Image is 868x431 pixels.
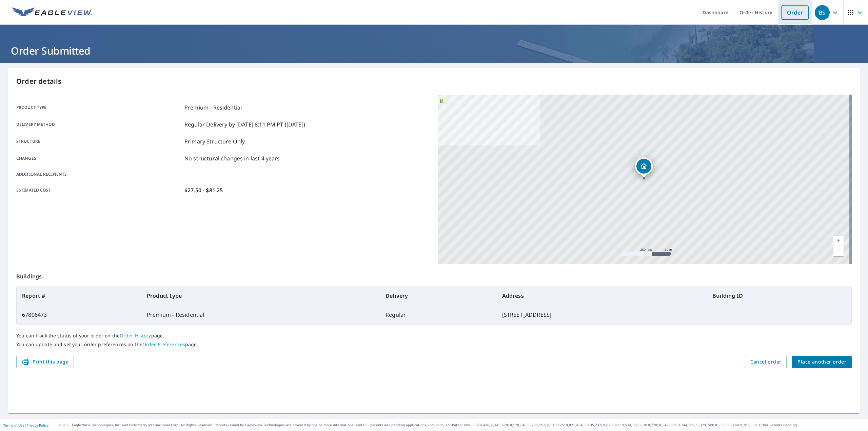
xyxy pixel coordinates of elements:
[833,236,844,246] a: Current Level 17, Zoom In
[16,103,182,112] p: Product type
[141,305,380,324] td: Premium - Residential
[3,423,24,428] a: Terms of Use
[497,305,707,324] td: [STREET_ADDRESS]
[184,120,305,129] p: Regular Delivery by [DATE] 8:11 PM PT ([DATE])
[120,332,151,339] a: Order History
[184,154,280,162] p: No structural changes in last 4 years
[8,44,860,58] h1: Order Submitted
[17,286,141,305] th: Report #
[745,356,787,368] button: Cancel order
[12,7,92,18] img: EV Logo
[16,264,852,286] p: Buildings
[16,341,852,348] p: You can update and set your order preferences on the page.
[184,186,223,194] p: $27.50 - $81.25
[781,5,809,20] a: Order
[3,423,48,427] p: |
[16,76,852,86] p: Order details
[833,246,844,256] a: Current Level 17, Zoom Out
[59,423,865,428] p: © 2025 Eagle View Technologies, Inc. and Pictometry International Corp. All Rights Reserved. Repo...
[22,358,68,366] span: Print this page
[380,286,497,305] th: Delivery
[815,5,830,20] div: BS
[17,305,141,324] td: 67806473
[16,186,182,194] p: Estimated cost
[16,356,74,368] button: Print this page
[16,137,182,145] p: Structure
[16,120,182,129] p: Delivery method
[635,157,653,178] div: Dropped pin, building 1, Residential property, 2678 260th St Doon, IA 51235
[797,358,846,366] span: Place another order
[707,286,851,305] th: Building ID
[792,356,852,368] button: Place another order
[184,103,242,112] p: Premium - Residential
[497,286,707,305] th: Address
[142,341,185,348] a: Order Preferences
[26,423,48,428] a: Privacy Policy
[184,137,245,145] p: Primary Structure Only
[16,154,182,162] p: Changes
[380,305,497,324] td: Regular
[16,333,852,339] p: You can track the status of your order on the page.
[141,286,380,305] th: Product type
[16,171,182,177] p: Additional recipients
[750,358,782,366] span: Cancel order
